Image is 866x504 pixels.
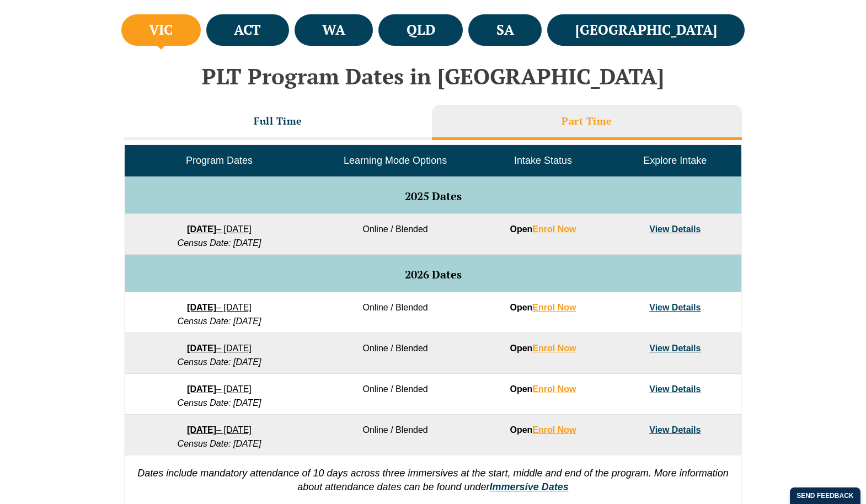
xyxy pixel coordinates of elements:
[178,317,261,326] em: Census Date: [DATE]
[187,224,252,234] a: [DATE]– [DATE]
[510,384,576,394] strong: Open
[532,384,576,394] a: Enrol Now
[510,303,576,312] strong: Open
[313,333,477,374] td: Online / Blended
[562,115,612,127] h3: Part Time
[490,481,569,492] a: Immersive Dates
[187,425,216,435] strong: [DATE]
[532,344,576,353] a: Enrol Now
[187,344,216,353] strong: [DATE]
[187,303,252,312] a: [DATE]– [DATE]
[187,425,252,435] a: [DATE]– [DATE]
[649,224,701,234] a: View Details
[187,344,252,353] a: [DATE]– [DATE]
[532,303,576,312] a: Enrol Now
[649,384,701,394] a: View Details
[187,303,216,312] strong: [DATE]
[313,415,477,455] td: Online / Blended
[313,374,477,415] td: Online / Blended
[254,115,302,127] h3: Full Time
[186,155,253,166] span: Program Dates
[510,344,576,353] strong: Open
[137,468,729,492] em: Dates include mandatory attendance of 10 days across three immersives at the start, middle and en...
[532,425,576,435] a: Enrol Now
[187,224,216,234] strong: [DATE]
[178,398,261,408] em: Census Date: [DATE]
[514,155,572,166] span: Intake Status
[532,224,576,234] a: Enrol Now
[313,214,477,255] td: Online / Blended
[510,224,576,234] strong: Open
[119,64,747,88] h2: PLT Program Dates in [GEOGRAPHIC_DATA]
[178,357,261,367] em: Census Date: [DATE]
[187,384,252,394] a: [DATE]– [DATE]
[313,292,477,333] td: Online / Blended
[649,303,701,312] a: View Details
[344,155,447,166] span: Learning Mode Options
[510,425,576,435] strong: Open
[405,267,462,282] span: 2026 Dates
[187,384,216,394] strong: [DATE]
[405,189,462,203] span: 2025 Dates
[643,155,707,166] span: Explore Intake
[649,425,701,435] a: View Details
[649,344,701,353] a: View Details
[178,238,261,248] em: Census Date: [DATE]
[178,439,261,448] em: Census Date: [DATE]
